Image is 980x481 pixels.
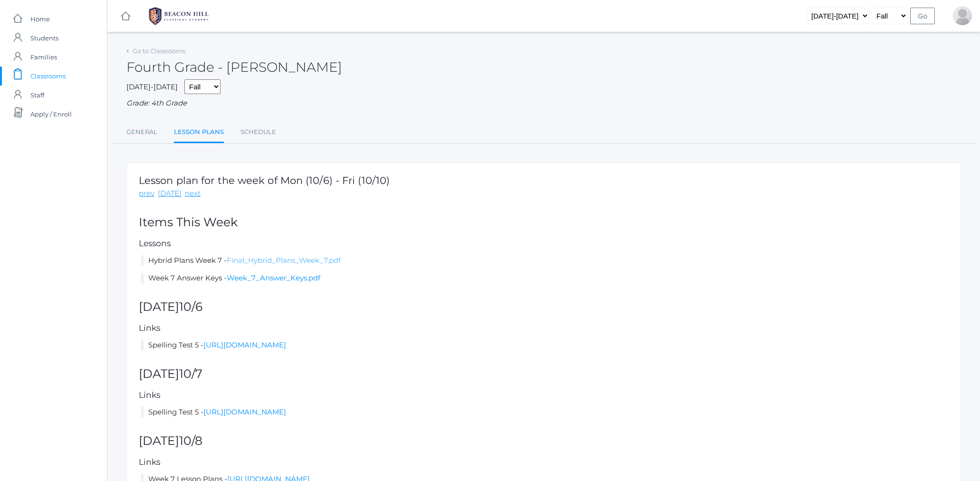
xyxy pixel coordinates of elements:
h1: Lesson plan for the week of Mon (10/6) - Fri (10/10) [139,175,390,186]
li: Week 7 Answer Keys - [141,273,949,284]
img: 1_BHCALogos-05.png [143,4,214,28]
a: Week_7_Answer_Keys.pdf [227,273,320,282]
a: Go to Classrooms [133,47,185,55]
a: prev [139,188,154,199]
h5: Lessons [139,239,949,248]
a: Schedule [240,123,276,142]
a: General [126,123,157,142]
div: Grade: 4th Grade [126,98,961,109]
span: 10/8 [179,433,202,448]
span: Apply / Enroll [30,105,72,124]
li: Spelling Test 5 - [141,340,949,351]
a: [URL][DOMAIN_NAME] [203,407,286,416]
input: Go [910,8,935,24]
h2: Fourth Grade - [PERSON_NAME] [126,60,342,75]
a: Lesson Plans [174,123,224,143]
span: 10/6 [179,299,202,314]
li: Spelling Test 5 - [141,407,949,418]
span: Families [30,48,57,67]
h5: Links [139,324,949,333]
h5: Links [139,391,949,400]
h2: [DATE] [139,300,949,314]
a: Final_Hybrid_Plans_Week_7.pdf [227,256,341,265]
span: Students [30,29,58,48]
span: Staff [30,86,44,105]
h5: Links [139,458,949,467]
a: [DATE] [158,188,182,199]
span: 10/7 [179,366,202,381]
h2: [DATE] [139,434,949,448]
h2: Items This Week [139,216,949,229]
div: Vivian Beaty [953,6,972,25]
a: next [185,188,201,199]
span: [DATE]-[DATE] [126,82,178,91]
span: Classrooms [30,67,66,86]
h2: [DATE] [139,367,949,381]
span: Home [30,10,50,29]
a: [URL][DOMAIN_NAME] [203,340,286,349]
li: Hybrid Plans Week 7 - [141,255,949,266]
